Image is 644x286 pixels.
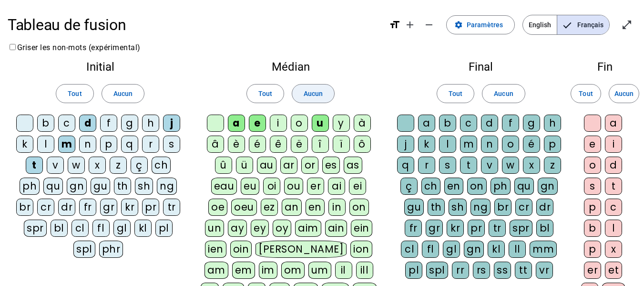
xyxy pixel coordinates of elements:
[312,115,329,132] div: u
[322,157,340,174] div: es
[89,157,106,174] div: x
[142,115,159,132] div: h
[142,136,159,153] div: r
[135,178,153,195] div: sh
[581,61,629,73] h2: Fin
[605,220,622,237] div: l
[304,88,323,99] span: Aucun
[15,61,185,73] h2: Initial
[258,88,272,99] span: Tout
[99,241,123,258] div: phr
[419,15,439,34] button: Diminuer la taille de la police
[449,199,467,216] div: sh
[571,84,601,103] button: Tout
[73,241,95,258] div: spl
[579,88,593,99] span: Tout
[228,115,245,132] div: a
[605,262,622,279] div: et
[292,84,335,103] button: Aucun
[447,220,464,237] div: kr
[163,136,180,153] div: s
[91,178,110,195] div: gu
[400,178,418,195] div: ç
[544,115,561,132] div: h
[58,136,75,153] div: m
[515,262,532,279] div: tt
[249,115,266,132] div: e
[232,262,255,279] div: em
[482,84,525,103] button: Aucun
[24,220,47,237] div: spr
[43,178,63,195] div: qu
[328,199,346,216] div: in
[354,136,371,153] div: ô
[584,241,601,258] div: p
[256,241,347,258] div: [PERSON_NAME]
[280,157,297,174] div: ar
[584,157,601,174] div: o
[249,136,266,153] div: é
[8,10,381,40] h1: Tableau de fusion
[418,157,435,174] div: r
[157,178,177,195] div: ng
[439,115,456,132] div: b
[211,178,237,195] div: eau
[605,157,622,174] div: d
[452,262,469,279] div: rr
[16,199,33,216] div: br
[426,262,448,279] div: spl
[307,178,324,195] div: er
[397,136,414,153] div: j
[282,199,302,216] div: an
[121,115,138,132] div: g
[68,157,85,174] div: w
[605,199,622,216] div: c
[100,136,117,153] div: p
[354,115,371,132] div: à
[464,241,484,258] div: gn
[523,136,540,153] div: é
[544,136,561,153] div: p
[418,136,435,153] div: k
[584,178,601,195] div: s
[259,262,277,279] div: im
[523,15,557,34] span: English
[609,84,639,103] button: Aucun
[494,88,513,99] span: Aucun
[467,19,503,31] span: Paramètres
[536,262,553,279] div: vr
[163,199,180,216] div: tr
[333,115,350,132] div: y
[460,115,477,132] div: c
[454,21,463,29] mat-icon: settings
[502,157,519,174] div: w
[79,115,96,132] div: d
[514,178,534,195] div: qu
[110,157,127,174] div: z
[163,115,180,132] div: j
[142,199,159,216] div: pr
[291,115,308,132] div: o
[404,19,416,31] mat-icon: add
[473,262,490,279] div: rs
[389,19,400,31] mat-icon: format_size
[236,157,253,174] div: ü
[481,115,498,132] div: d
[335,262,352,279] div: il
[100,199,117,216] div: gr
[37,115,54,132] div: b
[20,178,40,195] div: ph
[470,199,491,216] div: ng
[418,115,435,132] div: a
[502,136,519,153] div: o
[152,157,171,174] div: ch
[439,136,456,153] div: l
[494,262,511,279] div: ss
[246,84,284,103] button: Tout
[401,241,418,258] div: cl
[251,220,269,237] div: ey
[284,178,303,195] div: ou
[443,241,460,258] div: gl
[557,15,609,34] span: Français
[301,157,318,174] div: or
